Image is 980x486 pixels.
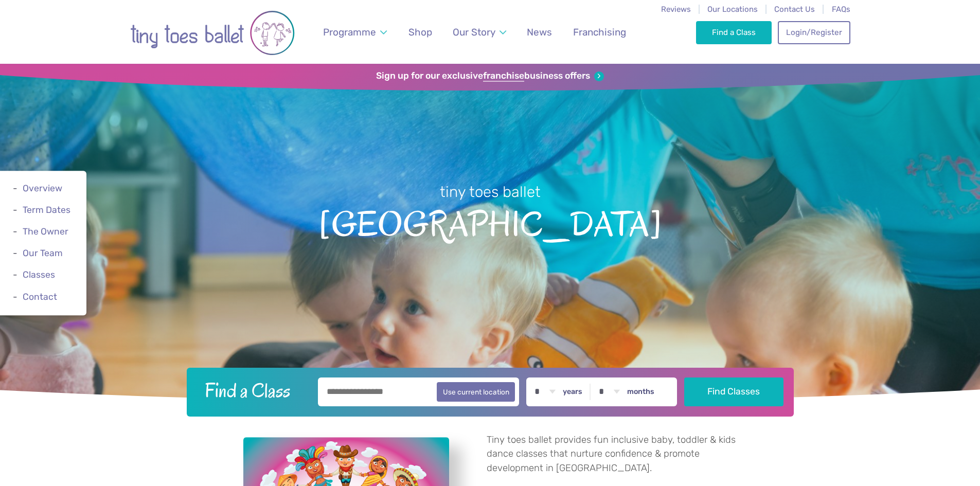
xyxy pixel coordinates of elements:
a: Programme [318,20,392,44]
a: FAQs [832,5,850,14]
span: Shop [408,26,432,38]
a: Shop [404,20,437,44]
a: Contact [23,292,57,302]
a: Reviews [661,5,691,14]
small: tiny toes ballet [440,183,541,201]
strong: franchise [483,70,524,82]
a: The Owner [23,226,68,237]
a: Contact Us [774,5,815,14]
a: Our Story [448,20,511,44]
a: Overview [23,183,62,193]
p: Tiny toes ballet provides fun inclusive baby, toddler & kids dance classes that nurture confidenc... [487,433,737,476]
a: Login/Register [778,21,850,44]
a: News [522,20,557,44]
span: Programme [323,26,376,38]
span: [GEOGRAPHIC_DATA] [18,202,962,244]
h2: Find a Class [197,377,311,403]
span: Franchising [573,26,626,38]
span: Our Story [453,26,495,38]
a: Franchising [568,20,631,44]
img: tiny toes ballet [130,10,295,56]
a: Term Dates [23,205,70,215]
a: Sign up for our exclusivefranchisebusiness offers [376,70,604,82]
a: Classes [23,270,55,280]
label: years [563,387,582,397]
span: News [527,26,552,38]
label: months [627,387,654,397]
button: Use current location [437,382,515,402]
button: Find Classes [684,377,783,406]
a: Our Locations [707,5,758,14]
a: Our Team [23,248,63,258]
a: Find a Class [696,21,772,44]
